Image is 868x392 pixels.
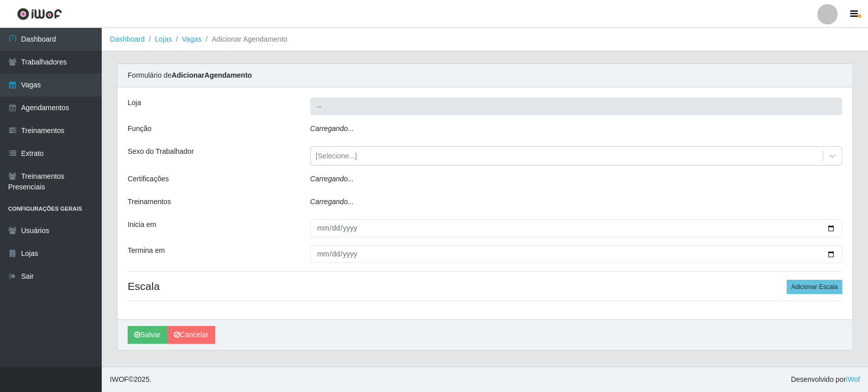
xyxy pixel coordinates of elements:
[155,35,171,43] a: Lojas
[128,97,141,108] label: Loja
[167,326,215,344] a: Cancelar
[310,124,354,133] i: Carregando...
[310,219,842,237] input: 00/00/0000
[128,219,156,230] label: Inicia em
[316,151,357,161] div: [Selecione...]
[117,64,852,87] div: Formulário de
[201,34,287,45] li: Adicionar Agendamento
[128,280,842,292] h4: Escala
[128,123,152,134] label: Função
[102,28,868,51] nav: breadcrumb
[128,174,169,184] label: Certificações
[310,198,354,206] i: Carregando...
[128,245,165,256] label: Termina em
[846,375,860,383] a: iWof
[110,375,129,383] span: IWOF
[128,326,167,344] button: Salvar
[17,8,62,20] img: CoreUI Logo
[787,280,842,294] button: Adicionar Escala
[310,245,842,263] input: 00/00/0000
[128,146,194,157] label: Sexo do Trabalhador
[182,35,202,43] a: Vagas
[110,374,152,385] span: © 2025 .
[310,175,354,183] i: Carregando...
[128,197,171,207] label: Treinamentos
[110,35,145,43] a: Dashboard
[171,71,252,79] strong: Adicionar Agendamento
[791,374,860,385] span: Desenvolvido por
